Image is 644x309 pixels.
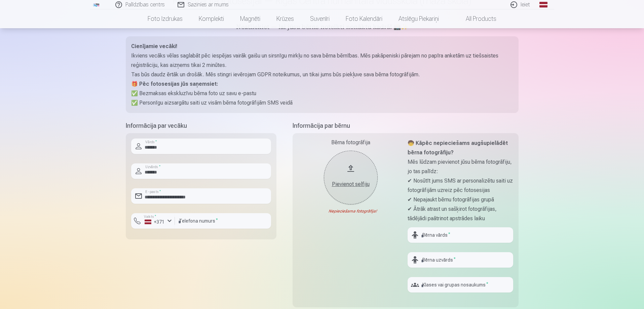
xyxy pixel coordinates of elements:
div: Pievienot selfiju [331,180,371,188]
div: Nepieciešama fotogrāfija! [298,208,404,214]
p: ✔ Nepajaukt bērnu fotogrāfijas grupā [408,195,513,204]
p: ✔ Ātrāk atrast un sašķirot fotogrāfijas, tādējādi paātrinot apstrādes laiku [408,204,513,223]
h5: Informācija par vecāku [126,121,276,130]
p: ✔ Nosūtīt jums SMS ar personalizētu saiti uz fotogrāfijām uzreiz pēc fotosesijas [408,176,513,195]
a: Komplekti [191,9,232,28]
a: Atslēgu piekariņi [390,9,447,28]
div: Bērna fotogrāfija [298,139,404,147]
div: +371 [145,219,165,225]
button: Pievienot selfiju [324,151,378,204]
strong: 🧒 Kāpēc nepieciešams augšupielādēt bērna fotogrāfiju? [408,140,508,156]
a: Foto izdrukas [140,9,191,28]
p: Mēs lūdzam pievienot jūsu bērna fotogrāfiju, jo tas palīdz: [408,157,513,176]
p: Tas būs daudz ērtāk un drošāk. Mēs stingri ievērojam GDPR noteikumus, un tikai jums būs piekļuve ... [131,70,513,79]
p: Ikviens vecāks vēlas saglabāt pēc iespējas vairāk gaišu un sirsnīgu mirkļu no sava bērna bērnības... [131,51,513,70]
strong: Cienījamie vecāki! [131,43,177,49]
a: All products [447,9,504,28]
strong: 🎁 Pēc fotosesijas jūs saņemsiet: [131,81,218,87]
img: /fa1 [93,3,100,7]
p: ✅ Bezmaksas ekskluzīvu bērna foto uz savu e-pastu [131,89,513,98]
label: Valsts [142,214,158,219]
a: Suvenīri [302,9,338,28]
h5: Informācija par bērnu [293,121,519,130]
button: Valsts*+371 [131,213,175,229]
p: ✅ Personīgu aizsargātu saiti uz visām bērna fotogrāfijām SMS veidā [131,98,513,108]
a: Magnēti [232,9,268,28]
a: Krūzes [268,9,302,28]
a: Foto kalendāri [338,9,390,28]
